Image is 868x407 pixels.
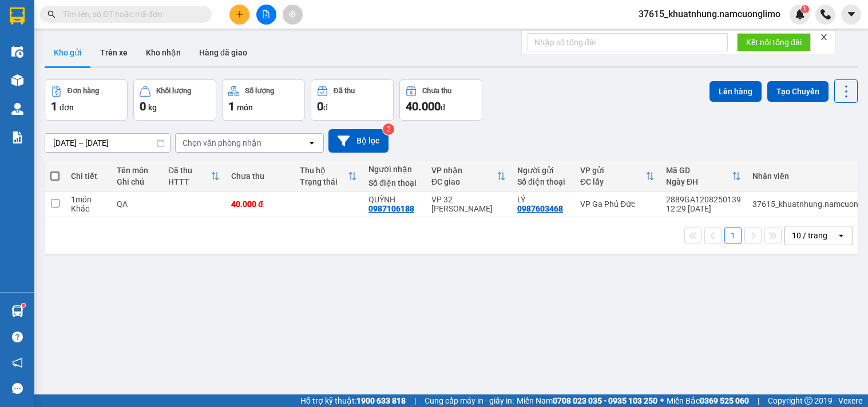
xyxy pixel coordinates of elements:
div: ĐC lấy [580,177,645,186]
div: 0987106188 [368,204,414,213]
button: Kho nhận [137,39,190,66]
img: warehouse-icon [11,46,23,58]
button: plus [229,5,249,25]
button: Bộ lọc [328,129,389,153]
div: Chưa thu [422,87,451,95]
strong: 0369 525 060 [700,396,749,405]
button: file-add [256,5,276,25]
th: Toggle SortBy [426,161,512,191]
th: Toggle SortBy [660,161,747,191]
div: Người gửi [517,166,569,175]
div: Số điện thoại [517,177,569,186]
span: 1 [803,5,807,13]
sup: 1 [22,304,25,307]
span: Cung cấp máy in - giấy in: [425,394,514,407]
div: Ngày ĐH [666,177,732,186]
span: 37615_khuatnhung.namcuonglimo [629,7,790,21]
div: Đơn hàng [68,87,99,95]
div: QA [117,199,157,209]
img: logo-vxr [10,7,25,25]
div: Ghi chú [117,177,157,186]
button: Đã thu0đ [311,79,394,121]
div: Thu hộ [300,166,348,175]
div: Chi tiết [71,171,105,181]
div: Số lượng [245,87,274,95]
div: VP gửi [580,166,645,175]
span: ⚪️ [660,398,664,403]
span: copyright [804,397,812,405]
img: phone-icon [821,9,831,19]
strong: 1900 633 818 [356,396,406,405]
div: VP nhận [431,166,497,175]
span: plus [236,10,244,18]
span: 1 [228,99,235,113]
span: món [237,103,253,112]
div: ĐC giao [431,177,497,186]
span: 0 [317,99,323,113]
sup: 1 [801,5,809,13]
img: solution-icon [11,131,23,143]
button: Đơn hàng1đơn [45,79,128,121]
span: search [47,10,56,18]
div: Chọn văn phòng nhận [183,137,261,149]
span: 1 [51,99,57,113]
div: LÝ [517,195,569,204]
button: Số lượng1món [222,79,305,121]
div: 1 món [71,195,105,204]
div: 0987603468 [517,204,563,213]
button: aim [283,5,303,25]
th: Toggle SortBy [574,161,660,191]
span: caret-down [846,9,857,19]
img: warehouse-icon [11,305,23,317]
span: aim [288,10,296,18]
div: Đã thu [168,166,211,175]
button: Khối lượng0kg [133,79,216,121]
div: HTTT [168,177,211,186]
img: warehouse-icon [11,74,23,86]
span: message [12,383,23,394]
span: Miền Nam [517,394,657,407]
button: 1 [724,227,742,244]
img: warehouse-icon [11,103,23,115]
svg: open [307,138,316,147]
span: | [414,394,416,407]
button: Chưa thu40.000đ [399,79,482,121]
span: Kết nối tổng đài [746,36,802,49]
span: đ [323,103,328,112]
div: 2889GA1208250139 [666,195,741,204]
div: Khác [71,204,105,213]
input: Nhập số tổng đài [528,33,728,51]
th: Toggle SortBy [294,161,363,191]
span: Hỗ trợ kỹ thuật: [300,394,406,407]
input: Tìm tên, số ĐT hoặc mã đơn [63,8,198,21]
input: Select a date range. [45,134,170,152]
button: Lên hàng [710,81,762,102]
span: 0 [140,99,146,113]
button: Kết nối tổng đài [737,33,811,51]
button: Trên xe [91,39,137,66]
div: Trạng thái [300,177,348,186]
div: VP 32 [PERSON_NAME] [431,195,506,213]
span: notification [12,357,23,368]
span: kg [148,103,157,112]
span: | [758,394,759,407]
span: question-circle [12,332,23,342]
svg: open [837,231,846,240]
span: đ [441,103,445,112]
div: Số điện thoại [368,178,420,187]
div: Đã thu [334,87,355,95]
button: caret-down [841,5,861,25]
div: 40.000 đ [231,199,288,209]
button: Kho gửi [45,39,91,66]
sup: 2 [383,123,394,135]
div: Người nhận [368,165,420,174]
img: icon-new-feature [795,9,805,19]
span: close [820,33,828,41]
div: Chưa thu [231,171,288,181]
div: Tên món [117,166,157,175]
div: VP Ga Phủ Đức [580,199,655,209]
th: Toggle SortBy [162,161,225,191]
span: 40.000 [406,99,441,113]
button: Tạo Chuyến [767,81,829,102]
span: Miền Bắc [667,394,749,407]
